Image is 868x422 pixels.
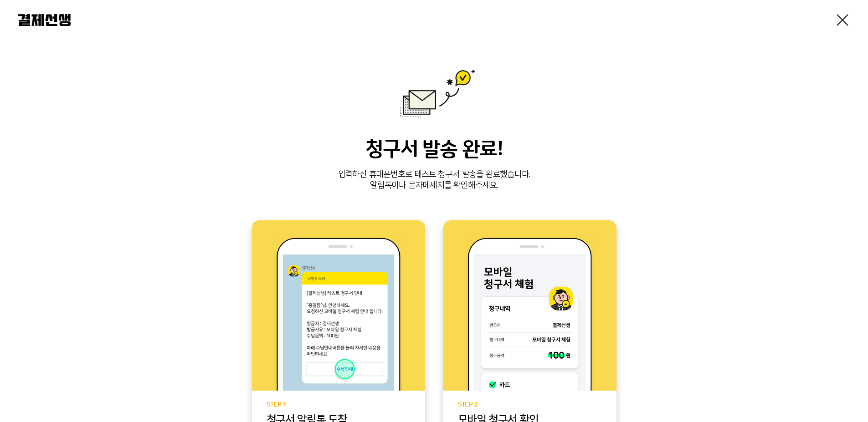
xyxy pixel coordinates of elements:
h3: 청구서 발송 완료! [18,137,850,162]
img: step2 이미지 [465,238,595,391]
p: STEP 2 [458,402,602,408]
p: STEP 1 [267,402,411,408]
img: 결제선생 [18,14,71,26]
p: 입력하신 휴대폰번호로 테스트 청구서 발송을 완료했습니다. 알림톡이나 문자메세지를 확인해주세요. [18,169,850,191]
img: step1 이미지 [273,238,403,391]
img: 발송완료 이미지 [393,69,475,117]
